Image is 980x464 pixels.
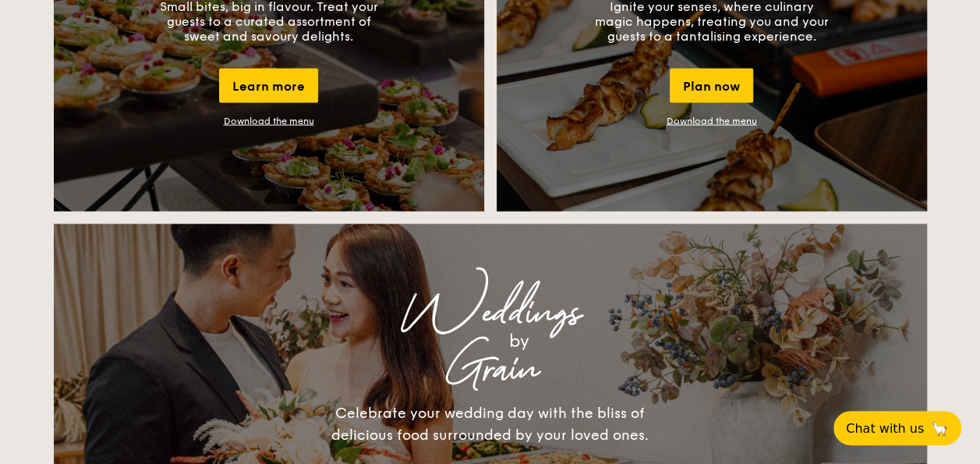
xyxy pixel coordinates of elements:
div: by [249,327,790,355]
div: Celebrate your wedding day with the bliss of delicious food surrounded by your loved ones. [315,402,666,446]
div: Weddings [191,299,790,327]
span: 🦙 [930,419,949,437]
a: Download the menu [224,116,314,127]
div: Learn more [219,69,318,103]
span: Chat with us [846,421,924,436]
div: Grain [191,355,790,384]
button: Chat with us🦙 [833,411,961,445]
a: Download the menu [667,116,757,127]
div: Plan now [670,69,753,103]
